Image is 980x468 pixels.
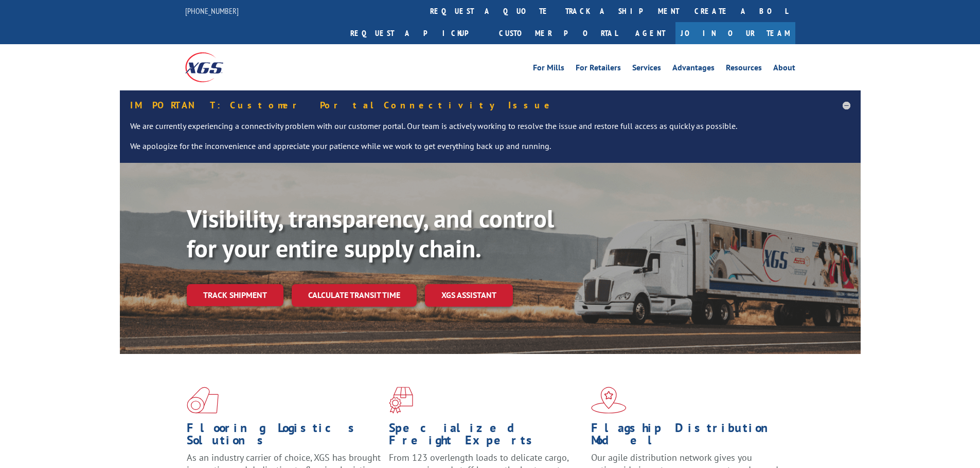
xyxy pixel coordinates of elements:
a: Advantages [672,64,715,75]
p: We apologize for the inconvenience and appreciate your patience while we work to get everything b... [130,140,850,153]
a: Resources [726,64,762,75]
img: xgs-icon-focused-on-flooring-red [389,387,413,414]
img: xgs-icon-flagship-distribution-model-red [591,387,627,414]
h1: Flagship Distribution Model [591,422,786,452]
a: Join Our Team [675,22,795,44]
a: XGS ASSISTANT [425,284,513,306]
a: For Mills [533,64,564,75]
a: Request a pickup [343,22,491,44]
p: We are currently experiencing a connectivity problem with our customer portal. Our team is active... [130,120,850,141]
a: Track shipment [187,284,283,306]
h5: IMPORTANT: Customer Portal Connectivity Issue [130,101,850,110]
a: Services [632,64,661,75]
img: xgs-icon-total-supply-chain-intelligence-red [187,387,219,414]
h1: Specialized Freight Experts [389,422,583,452]
b: Visibility, transparency, and control for your entire supply chain. [187,202,554,264]
a: Agent [625,22,675,44]
h1: Flooring Logistics Solutions [187,422,381,452]
a: [PHONE_NUMBER] [185,6,239,16]
a: For Retailers [576,64,621,75]
a: Calculate transit time [292,284,417,306]
a: About [773,64,795,75]
a: Customer Portal [491,22,625,44]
